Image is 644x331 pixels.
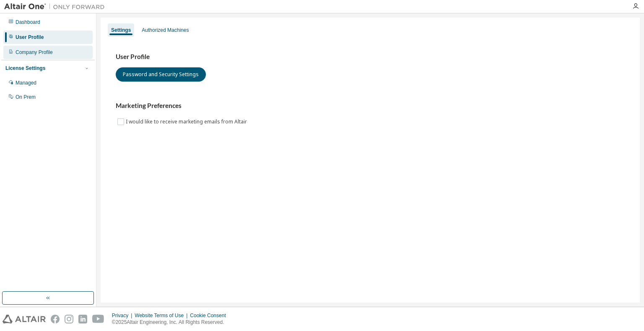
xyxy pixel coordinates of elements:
[78,315,87,323] img: linkedin.svg
[142,27,189,33] div: Authorized Machines
[3,315,46,323] img: altair_logo.svg
[112,319,231,326] p: © 2025 Altair Engineering, Inc. All Rights Reserved.
[116,67,206,82] button: Password and Security Settings
[111,27,131,33] div: Settings
[4,3,109,11] img: Altair One
[116,53,625,61] h3: User Profile
[16,49,53,56] div: Company Profile
[190,312,231,319] div: Cookie Consent
[126,117,249,127] label: I would like to receive marketing emails from Altair
[65,315,73,323] img: instagram.svg
[16,80,36,86] div: Managed
[112,312,135,319] div: Privacy
[16,34,44,41] div: User Profile
[5,65,45,72] div: License Settings
[16,94,36,100] div: On Prem
[16,19,40,26] div: Dashboard
[51,315,60,323] img: facebook.svg
[116,102,625,110] h3: Marketing Preferences
[135,312,190,319] div: Website Terms of Use
[92,315,104,323] img: youtube.svg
